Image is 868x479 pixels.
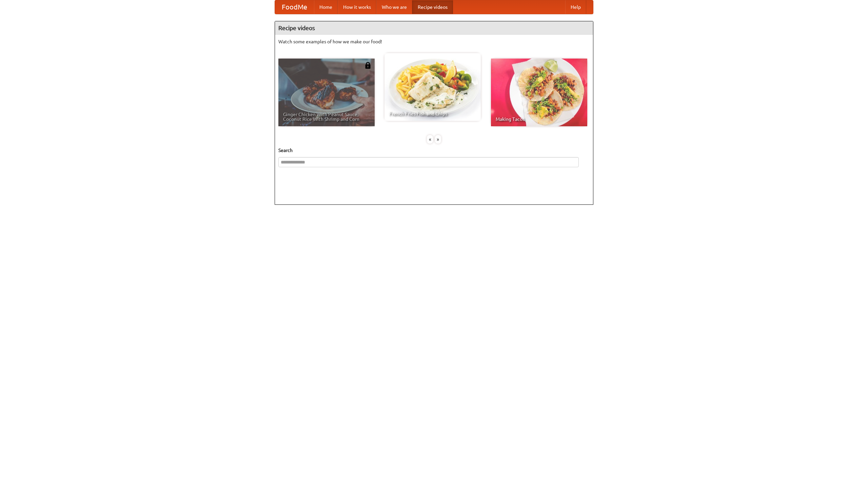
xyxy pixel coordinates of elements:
span: French Fries Fish and Chips [389,111,476,116]
div: « [427,135,433,144]
span: Making Tacos [496,117,583,122]
div: » [435,135,441,144]
a: Help [565,0,586,14]
a: Recipe videos [412,0,453,14]
p: Watch some examples of how we make our food! [278,38,590,45]
a: Home [314,0,338,14]
a: Making Tacos [491,59,587,126]
a: Who we are [376,0,412,14]
img: 483408.png [364,62,371,69]
a: French Fries Fish and Chips [384,53,481,121]
a: How it works [338,0,376,14]
h4: Recipe videos [275,21,593,35]
h5: Search [278,147,590,154]
a: FoodMe [275,0,314,14]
